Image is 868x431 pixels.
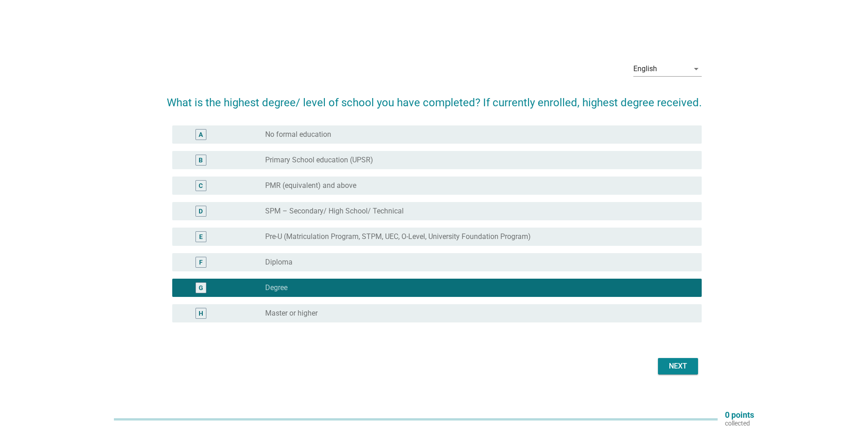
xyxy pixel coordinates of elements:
[665,361,691,372] div: Next
[265,130,331,139] label: No formal education
[265,207,404,216] label: SPM – Secondary/ High School/ Technical
[167,85,702,111] h2: What is the highest degree/ level of school you have completed? If currently enrolled, highest de...
[265,283,288,292] label: Degree
[725,411,754,419] p: 0 points
[265,258,293,267] label: Diploma
[199,308,203,318] div: H
[265,232,531,241] label: Pre-U (Matriculation Program, STPM, UEC, O-Level, University Foundation Program)
[691,63,702,74] i: arrow_drop_down
[265,181,356,190] label: PMR (equivalent) and above
[633,65,657,73] div: English
[199,181,203,190] div: C
[199,130,203,139] div: A
[199,232,203,241] div: E
[265,309,318,318] label: Master or higher
[265,156,373,165] label: Primary School education (UPSR)
[199,206,203,216] div: D
[658,358,698,374] button: Next
[199,283,203,292] div: G
[725,419,754,427] p: collected
[199,155,203,165] div: B
[199,257,203,267] div: F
